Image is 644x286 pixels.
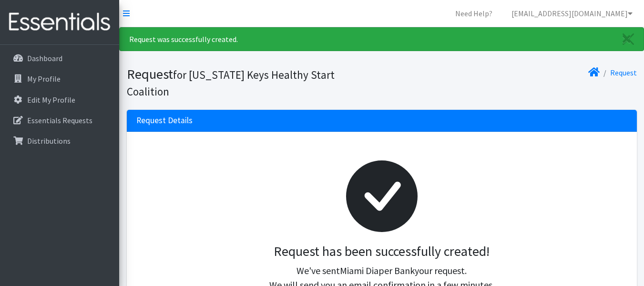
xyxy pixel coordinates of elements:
h3: Request has been successfully created! [144,244,620,260]
a: Close [613,28,644,51]
a: Essentials Requests [4,111,115,130]
div: Request was successfully created. [119,27,644,51]
h1: Request [127,66,378,99]
p: My Profile [27,74,61,84]
span: Miami Diaper Bank [340,265,415,276]
a: Dashboard [4,49,115,68]
a: Distributions [4,131,115,150]
h3: Request Details [136,116,193,126]
a: [EMAIL_ADDRESS][DOMAIN_NAME] [504,4,640,23]
a: Need Help? [448,4,500,23]
small: for [US_STATE] Keys Healthy Start Coalition [127,68,335,98]
a: My Profile [4,69,115,88]
p: Essentials Requests [27,116,92,125]
a: Edit My Profile [4,90,115,109]
p: Dashboard [27,53,62,63]
a: Request [610,68,637,77]
img: HumanEssentials [4,6,115,38]
p: Distributions [27,136,71,146]
p: Edit My Profile [27,95,75,105]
